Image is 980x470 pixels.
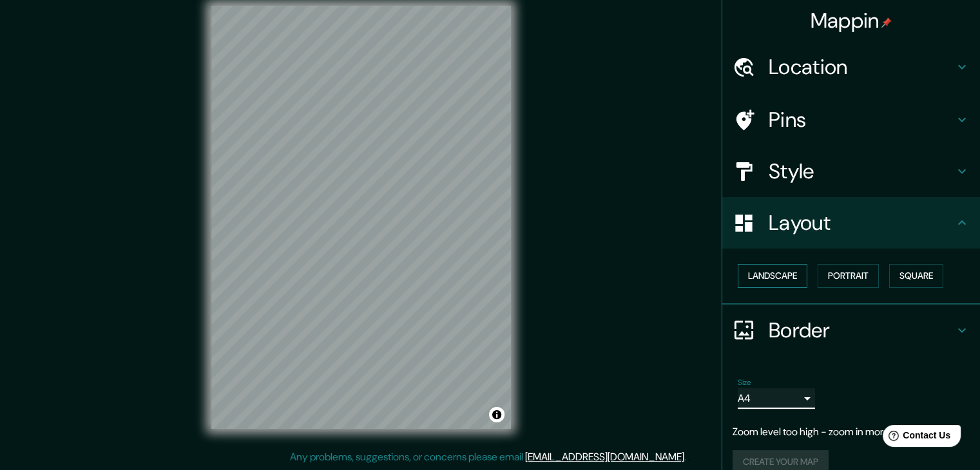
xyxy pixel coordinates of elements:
[211,6,511,429] canvas: Map
[722,146,980,197] div: Style
[686,449,688,465] div: .
[818,264,879,288] button: Portrait
[733,424,970,440] p: Zoom level too high - zoom in more
[722,197,980,249] div: Layout
[769,317,954,343] h4: Border
[722,41,980,93] div: Location
[889,264,943,288] button: Square
[722,305,980,356] div: Border
[769,54,954,80] h4: Location
[811,8,892,33] h4: Mappin
[688,449,691,465] div: .
[881,17,892,28] img: pin-icon.png
[865,420,966,456] iframe: Help widget launcher
[738,377,751,388] label: Size
[722,94,980,146] div: Pins
[769,210,954,236] h4: Layout
[769,107,954,133] h4: Pins
[525,450,684,464] a: [EMAIL_ADDRESS][DOMAIN_NAME]
[738,264,807,288] button: Landscape
[738,388,815,409] div: A4
[769,158,954,184] h4: Style
[290,449,686,465] p: Any problems, suggestions, or concerns please email .
[489,407,504,422] button: Toggle attribution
